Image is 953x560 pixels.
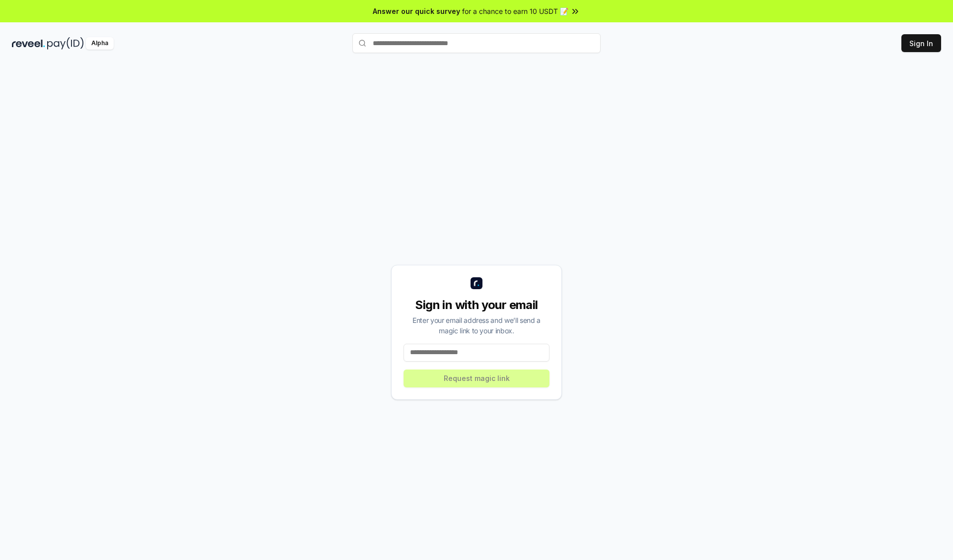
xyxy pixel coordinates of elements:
img: pay_id [47,37,84,50]
span: Answer our quick survey [373,6,460,16]
div: Enter your email address and we’ll send a magic link to your inbox. [404,315,549,336]
img: reveel_dark [12,37,45,50]
div: Alpha [86,37,114,50]
div: Sign in with your email [404,297,549,313]
button: Sign In [901,34,941,52]
span: for a chance to earn 10 USDT 📝 [462,6,568,16]
img: logo_small [471,277,482,289]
